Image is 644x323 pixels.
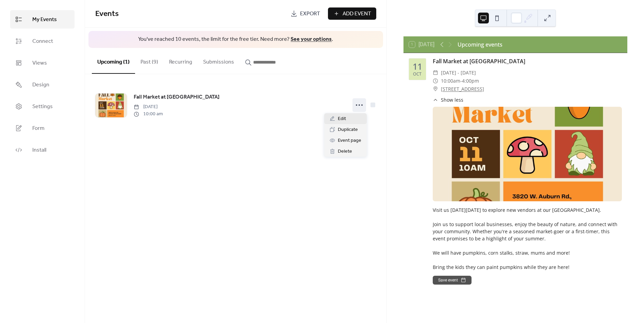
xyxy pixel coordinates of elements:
span: Export [300,10,320,18]
span: Settings [32,103,53,111]
div: ​ [433,85,438,93]
a: Export [285,7,325,20]
div: Fall Market at [GEOGRAPHIC_DATA] [433,57,622,65]
a: Views [10,54,75,72]
a: Fall Market at [GEOGRAPHIC_DATA] [134,93,219,102]
span: [DATE] [134,103,163,111]
button: Past (9) [135,48,164,73]
a: Form [10,119,75,137]
div: ​ [433,69,438,77]
button: Save event [433,276,472,285]
a: [STREET_ADDRESS] [441,85,484,93]
a: Connect [10,32,75,50]
span: - [460,77,462,85]
span: Connect [32,37,53,46]
button: ​Show less [433,96,463,103]
a: Install [10,141,75,159]
span: You've reached 10 events, the limit for the free tier. Need more? . [95,36,376,43]
span: Install [32,146,46,154]
span: My Events [32,16,57,24]
span: Events [95,6,119,21]
a: See your options [291,34,332,45]
span: Event page [338,137,361,145]
button: Upcoming (1) [92,48,135,74]
a: Design [10,75,75,94]
span: Design [32,81,49,89]
div: 11 [413,62,422,71]
span: Show less [441,96,463,103]
span: Edit [338,115,346,123]
div: ​ [433,77,438,85]
button: Submissions [198,48,240,73]
span: Fall Market at [GEOGRAPHIC_DATA] [134,93,219,101]
span: Delete [338,148,352,156]
span: Views [32,59,47,67]
div: Upcoming events [458,40,502,49]
a: Settings [10,97,75,116]
div: Visit us [DATE][DATE] to explore new vendors at our [GEOGRAPHIC_DATA]. Join us to support local b... [433,206,622,271]
span: 10:00 am [134,111,163,118]
span: Form [32,124,45,133]
span: 4:00pm [462,77,479,85]
span: Duplicate [338,126,358,134]
span: [DATE] - [DATE] [441,69,476,77]
button: Recurring [164,48,198,73]
a: My Events [10,10,75,29]
span: 10:00am [441,77,460,85]
div: Oct [413,72,422,76]
div: ​ [433,96,438,103]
